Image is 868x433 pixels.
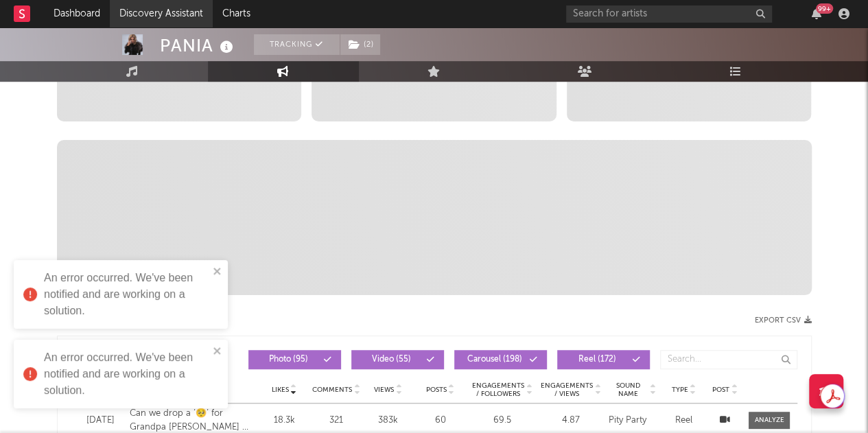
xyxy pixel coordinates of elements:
[367,414,410,428] div: 383k
[712,386,729,394] span: Post
[272,386,289,394] span: Likes
[671,386,688,394] span: Type
[471,382,524,398] span: Engagements / Followers
[340,34,381,55] span: ( 2 )
[557,350,650,369] button: Reel(172)
[463,355,526,364] span: Carousel ( 198 )
[312,414,360,428] div: 321
[608,414,656,428] div: Pity Party
[213,345,222,358] button: close
[454,350,547,369] button: Carousel(198)
[374,386,394,394] span: Views
[416,414,464,428] div: 60
[312,386,352,394] span: Comments
[816,3,833,14] div: 99 +
[160,34,237,57] div: PANIA
[755,316,812,325] button: Export CSV
[340,34,380,55] button: (2)
[44,349,209,399] div: An error occurred. We've been notified and are working on a solution.
[257,355,320,364] span: Photo ( 95 )
[254,34,340,55] button: Tracking
[539,382,593,398] span: Engagements / Views
[360,355,423,364] span: Video ( 55 )
[351,350,444,369] button: Video(55)
[539,414,601,428] div: 4.87
[663,414,704,428] div: Reel
[213,266,222,279] button: close
[263,414,305,428] div: 18.3k
[248,350,341,369] button: Photo(95)
[608,382,648,398] span: Sound Name
[566,355,629,364] span: Reel ( 172 )
[44,270,209,319] div: An error occurred. We've been notified and are working on a solution.
[566,5,772,23] input: Search for artists
[660,350,797,369] input: Search...
[425,386,446,394] span: Posts
[471,414,532,428] div: 69.5
[812,8,821,19] button: 99+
